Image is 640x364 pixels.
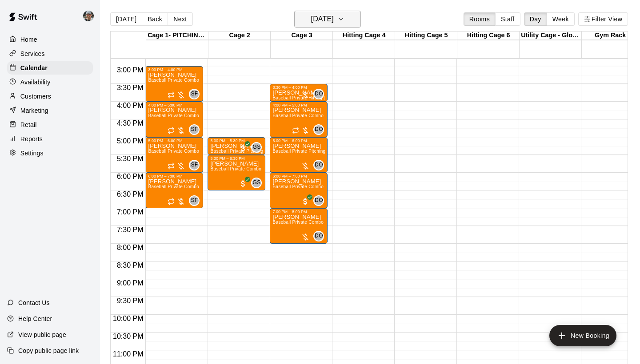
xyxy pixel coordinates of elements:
span: DO [315,90,323,99]
span: 7:00 PM [115,208,146,216]
span: DO [315,125,323,134]
img: Adam Broyles [83,11,94,21]
a: Reports [7,132,93,146]
span: 10:00 PM [111,315,145,322]
span: All customers have paid [301,197,310,206]
span: 11:00 PM [111,350,145,358]
p: Contact Us [18,298,50,307]
span: SF [191,196,198,205]
button: [DATE] [294,11,361,28]
span: 8:30 PM [115,261,146,269]
span: Steve Firsich [192,124,200,135]
span: DO [315,196,323,205]
span: 4:00 PM [115,102,146,109]
h6: [DATE] [311,13,334,25]
span: SF [191,161,198,170]
p: Customers [20,92,51,101]
span: 10:30 PM [111,332,145,340]
span: Baseball Private Combo Hitting/Pitching Lesson - 60 minutes [148,149,276,154]
button: Filter View [578,12,628,26]
div: 4:00 PM – 5:00 PM: Baseball Private Combo Hitting/Pitching Lesson - 60 minutes [270,102,328,137]
div: Gage Scribner [251,142,262,153]
button: Next [168,12,192,26]
div: 4:00 PM – 5:00 PM: Baseball Private Combo Hitting/Pitching Lesson - 60 minutes [145,102,203,137]
span: Dave Osteen [317,231,324,241]
div: Dave Osteen [313,195,324,206]
div: Hitting Cage 5 [395,32,457,40]
a: Availability [7,75,93,89]
span: GS [252,143,260,152]
span: Steve Firsich [192,195,200,206]
div: Steve Firsich [189,89,200,99]
a: Services [7,47,93,60]
div: 3:30 PM – 4:00 PM: Alden Thompson [270,84,328,102]
span: 3:00 PM [115,66,146,74]
div: Gage Scribner [251,178,262,188]
span: Recurring event [168,127,175,134]
div: 5:30 PM – 6:30 PM [210,156,263,161]
div: 5:00 PM – 6:00 PM: Baseball Private Pitching Lesson - 60 minutes [270,137,328,173]
span: Baseball Private Combo Hitting/Pitching Lesson - 60 minutes [272,220,401,225]
div: Utility Cage - Glove Work and Tee Work ONLY [520,32,582,40]
span: Baseball Private Hitting Lesson - 30 minutes [272,95,366,100]
span: Dave Osteen [317,124,324,135]
div: 7:00 PM – 8:00 PM: Chase Poole [270,208,328,244]
span: 9:30 PM [115,297,146,305]
div: Dave Osteen [313,160,324,170]
div: 5:00 PM – 6:00 PM [148,138,200,143]
div: 3:00 PM – 4:00 PM [148,67,200,72]
button: Rooms [464,12,496,26]
span: Dave Osteen [317,195,324,206]
span: 3:30 PM [115,84,146,91]
span: Dave Osteen [317,160,324,170]
div: 3:00 PM – 4:00 PM: Baseball Private Combo Hitting/Pitching Lesson - 60 minutes [145,66,203,102]
div: Adam Broyles [81,7,100,25]
div: Dave Osteen [313,124,324,135]
span: Baseball Private Combo Hitting/Pitching Lesson - 60 minutes [148,184,276,189]
span: Recurring event [168,91,175,99]
div: 7:00 PM – 8:00 PM [272,210,325,214]
span: SF [191,90,198,99]
div: 6:00 PM – 7:00 PM [272,174,325,178]
span: Steve Firsich [192,160,200,170]
div: 4:00 PM – 5:00 PM [272,103,325,107]
div: 3:30 PM – 4:00 PM [272,85,325,90]
span: 4:30 PM [115,119,146,127]
p: Copy public page link [18,346,79,355]
div: 6:00 PM – 7:00 PM: Roman Spence [270,173,328,208]
p: Reports [20,135,43,143]
span: Gage Scribner [255,142,262,153]
p: Retail [20,120,37,129]
div: Cage 3 [271,32,333,40]
p: View public page [18,330,66,339]
div: 6:00 PM – 7:00 PM [148,174,200,178]
div: Cage 1- PITCHING ONLY [146,32,208,40]
div: Dave Osteen [313,231,324,241]
button: Week [547,12,575,26]
a: Customers [7,90,93,103]
span: Dave Osteen [317,89,324,99]
span: Steve Firsich [192,89,200,99]
span: DO [315,232,323,241]
p: Settings [20,149,44,158]
p: Services [20,49,45,58]
button: Day [524,12,547,26]
span: 9:00 PM [115,279,146,287]
span: All customers have paid [239,179,248,188]
a: Home [7,33,93,46]
a: Calendar [7,61,93,75]
div: 5:00 PM – 5:30 PM [210,138,263,143]
span: Baseball Private Pitching Lesson - 30 minutes [210,149,307,154]
span: DO [315,161,323,170]
span: Baseball Private Pitching Lesson - 60 minutes [272,149,369,154]
p: Marketing [20,106,48,115]
span: Baseball Private Combo Hitting/Pitching Lesson - 60 minutes [210,166,339,171]
span: Baseball Private Combo Hitting/Pitching Lesson - 60 minutes [148,113,276,118]
div: Steve Firsich [189,195,200,206]
p: Home [20,35,37,44]
div: 5:30 PM – 6:30 PM: Charlie Greaves [208,155,265,190]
